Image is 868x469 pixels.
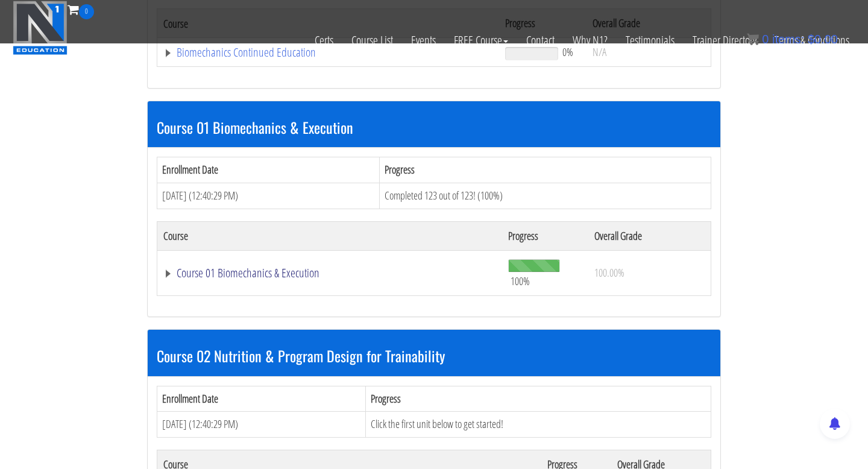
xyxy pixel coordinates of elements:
span: $ [808,33,814,46]
a: 0 items: $0.00 [747,33,838,46]
a: Certs [306,19,342,61]
span: items: [772,33,804,46]
th: Progress [365,386,711,412]
a: Course List [342,19,402,61]
a: Contact [517,19,564,61]
h3: Course 01 Biomechanics & Execution [157,119,711,135]
th: Progress [380,157,711,183]
span: 0 [762,33,769,46]
a: Events [402,19,445,61]
a: Trainer Directory [684,19,766,61]
th: Enrollment Date [157,157,380,183]
h3: Course 02 Nutrition & Program Design for Trainability [157,348,711,364]
img: n1-education [13,1,68,55]
a: Why N1? [564,19,617,61]
th: Progress [502,221,588,250]
a: 0 [68,1,94,17]
a: Terms & Conditions [766,19,858,61]
td: [DATE] (12:40:29 PM) [157,183,380,209]
a: Course 01 Biomechanics & Execution [163,267,496,279]
th: Course [157,221,502,250]
td: Click the first unit below to get started! [365,412,711,438]
span: 0 [79,4,94,19]
img: icon11.png [747,33,759,45]
th: Enrollment Date [157,386,366,412]
th: Overall Grade [588,221,711,250]
bdi: 0.00 [808,33,838,46]
a: Testimonials [617,19,684,61]
span: 100% [511,274,530,288]
td: Completed 123 out of 123! (100%) [380,183,711,209]
td: [DATE] (12:40:29 PM) [157,412,366,438]
td: 100.00% [588,250,711,295]
a: FREE Course [445,19,517,61]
